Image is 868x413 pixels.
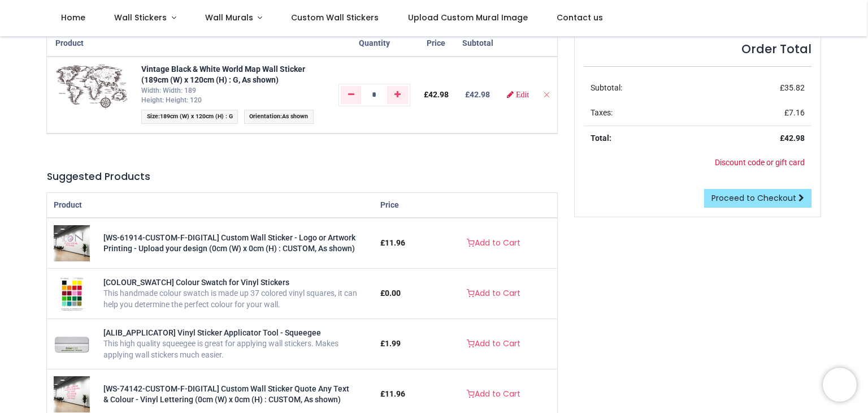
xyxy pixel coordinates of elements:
a: [COLOUR_SWATCH] Colour Swatch for Vinyl Stickers [59,289,85,298]
a: [WS-61914-CUSTOM-F-DIGITAL] Custom Wall Sticker - Logo or Artwork Printing - Upload your design (... [103,233,355,253]
a: Proceed to Checkout [704,189,811,208]
a: [ALIB_APPLICATOR] Vinyl Sticker Applicator Tool - Squeegee [103,328,321,337]
span: 189cm (W) x 120cm (H) : G [160,113,233,120]
div: This handmade colour swatch is made up 37 colored vinyl squares, it can help you determine the pe... [103,288,367,310]
td: Taxes: [584,101,707,126]
span: £ [380,238,405,247]
span: £ [380,339,401,348]
span: £ [424,90,449,99]
a: [COLOUR_SWATCH] Colour Swatch for Vinyl Stickers [103,278,289,287]
a: Discount code or gift card [715,158,805,167]
span: 11.96 [385,238,405,247]
span: £ [380,389,405,398]
span: 0.00 [385,289,401,298]
span: Contact us [557,12,603,23]
a: Add one [387,86,408,104]
a: [ALIB_APPLICATOR] Vinyl Sticker Applicator Tool - Squeegee [54,339,90,348]
span: 42.98 [470,90,490,99]
img: [WS-74142-CUSTOM-F-DIGITAL] Custom Wall Sticker Quote Any Text & Colour - Vinyl Lettering (0cm (W... [54,376,90,412]
span: : [244,110,314,124]
span: Proceed to Checkout [711,192,796,204]
a: Add to Cart [459,234,528,253]
img: [ALIB_APPLICATOR] Vinyl Sticker Applicator Tool - Squeegee [54,326,90,362]
span: 42.98 [784,134,805,143]
a: [WS-74142-CUSTOM-F-DIGITAL] Custom Wall Sticker Quote Any Text & Colour - Vinyl Lettering (0cm (W... [103,384,349,405]
img: [COLOUR_SWATCH] Colour Swatch for Vinyl Stickers [59,276,85,312]
span: 7.16 [789,108,805,117]
span: £ [784,108,805,117]
span: Home [61,12,85,23]
strong: £ [780,134,805,143]
span: Width: Width: 189 [141,87,196,94]
span: £ [380,289,401,298]
th: Price [417,31,455,57]
th: Product [47,31,134,57]
span: 1.99 [385,339,401,348]
span: : [141,110,238,124]
a: Add to Cart [459,385,528,404]
span: 11.96 [385,389,405,398]
iframe: Brevo live chat [823,368,857,402]
span: Edit [516,91,529,98]
span: 42.98 [428,90,449,99]
span: Upload Custom Mural Image [408,12,528,23]
span: Orientation [249,113,280,120]
span: Wall Murals [205,12,253,23]
strong: Total: [591,134,611,143]
h4: Order Total [584,41,811,57]
span: Height: Height: 120 [141,96,202,104]
a: Add to Cart [459,284,528,303]
div: This high quality squeegee is great for applying wall stickers. Makes applying wall stickers much... [103,338,367,360]
img: F+d8vwAAAAZJREFUAwDtskQli7yGswAAAABJRU5ErkJggg== [55,64,128,110]
a: [WS-61914-CUSTOM-F-DIGITAL] Custom Wall Sticker - Logo or Artwork Printing - Upload your design (... [54,238,90,247]
th: Price [374,193,429,218]
a: Add to Cart [459,334,528,354]
span: Custom Wall Stickers [291,12,379,23]
span: Wall Stickers [114,12,167,23]
span: Size [147,113,158,120]
td: Subtotal: [584,76,707,101]
a: Remove one [341,86,362,104]
img: [WS-61914-CUSTOM-F-DIGITAL] Custom Wall Sticker - Logo or Artwork Printing - Upload your design (... [54,225,90,261]
a: Edit [507,91,529,98]
span: 35.82 [784,83,805,92]
a: Vintage Black & White World Map Wall Sticker (189cm (W) x 120cm (H) : G, As shown) [141,64,305,85]
a: [WS-74142-CUSTOM-F-DIGITAL] Custom Wall Sticker Quote Any Text & Colour - Vinyl Lettering (0cm (W... [54,389,90,398]
span: Quantity [359,38,390,48]
b: £ [465,90,490,99]
span: As shown [282,113,308,120]
span: £ [780,83,805,92]
h5: Suggested Products [47,170,557,184]
th: Product [47,193,374,218]
a: Remove from cart [542,90,550,99]
th: Subtotal [455,31,500,57]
